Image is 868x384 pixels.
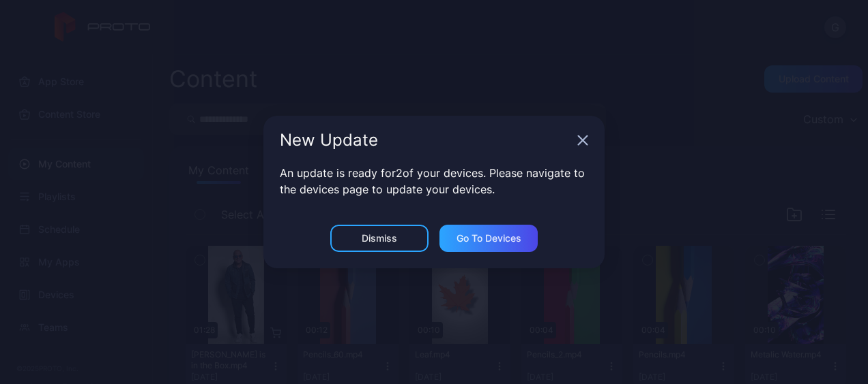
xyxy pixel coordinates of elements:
div: Go to devices [457,233,521,244]
button: Dismiss [330,225,429,252]
div: Dismiss [362,233,397,244]
button: Go to devices [439,225,538,252]
p: An update is ready for 2 of your devices. Please navigate to the devices page to update your devi... [280,165,588,197]
div: New Update [280,132,572,148]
